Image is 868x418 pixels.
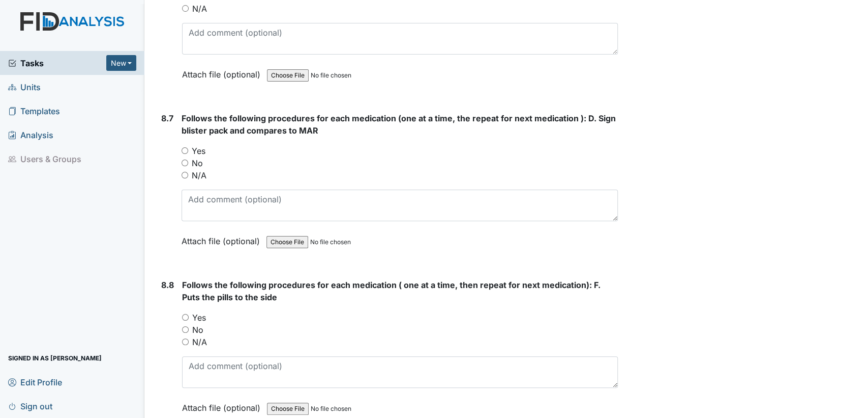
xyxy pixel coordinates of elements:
label: 8.8 [161,279,174,291]
label: Attach file (optional) [182,229,264,247]
span: Signed in as [PERSON_NAME] [8,350,102,366]
label: N/A [192,169,206,181]
span: Analysis [8,127,53,143]
span: Edit Profile [8,374,62,390]
input: Yes [182,314,189,321]
input: N/A [182,5,189,12]
input: N/A [182,172,188,178]
span: Follows the following procedures for each medication ( one at a time, then repeat for next medica... [182,280,601,302]
input: No [182,160,188,166]
span: Sign out [8,398,52,414]
label: 8.7 [161,112,173,124]
span: Templates [8,103,60,119]
input: Yes [182,147,188,154]
input: No [182,326,189,333]
label: N/A [192,336,207,348]
label: No [192,324,203,336]
a: Tasks [8,57,106,69]
span: Follows the following procedures for each medication (one at a time, the repeat for next medicati... [182,113,616,136]
label: Attach file (optional) [182,63,264,81]
span: Units [8,79,41,95]
label: No [192,157,203,169]
label: Attach file (optional) [182,396,264,414]
label: N/A [192,3,207,15]
label: Yes [192,145,205,157]
label: Yes [192,311,206,324]
input: N/A [182,338,189,345]
button: New [106,55,137,71]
